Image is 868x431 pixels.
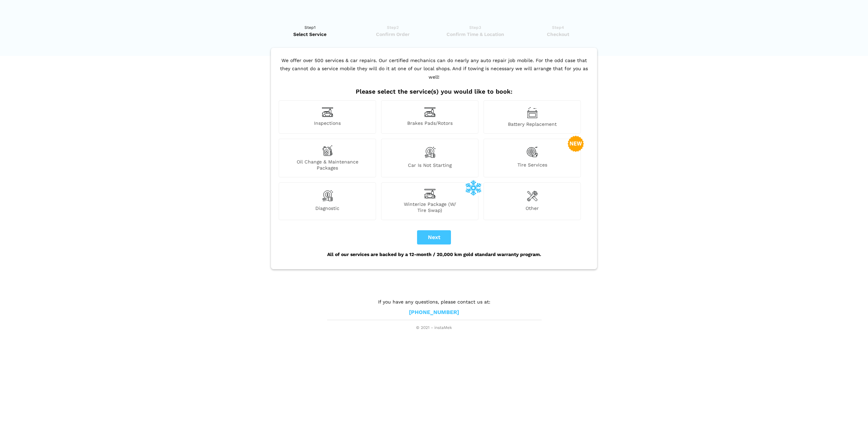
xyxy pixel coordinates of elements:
[354,31,432,38] span: Confirm Order
[381,120,478,127] span: Brakes Pads/Rotors
[277,88,591,95] h2: Please select the service(s) you would like to book:
[381,201,478,213] span: Winterize Package (W/ Tire Swap)
[327,298,541,306] p: If you have any questions, please contact us at:
[484,162,580,171] span: Tire Services
[409,309,459,316] a: [PHONE_NUMBER]
[484,121,580,127] span: Battery Replacement
[277,244,591,264] div: All of our services are backed by a 12-month / 20,000 km gold standard warranty program.
[271,24,349,38] a: Step1
[271,31,349,38] span: Select Service
[279,159,376,171] span: Oil Change & Maintenance Packages
[279,120,376,127] span: Inspections
[436,31,514,38] span: Confirm Time & Location
[381,162,478,171] span: Car is not starting
[465,179,481,196] img: winterize-icon_1.png
[484,205,580,213] span: Other
[519,31,597,38] span: Checkout
[277,56,591,88] p: We offer over 500 services & car repairs. Our certified mechanics can do nearly any auto repair j...
[354,24,432,38] a: Step2
[279,205,376,213] span: Diagnostic
[327,325,541,331] span: © 2021 - instaMek
[417,230,451,244] button: Next
[519,24,597,38] a: Step4
[568,136,584,152] img: new-badge-2-48.png
[436,24,514,38] a: Step3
